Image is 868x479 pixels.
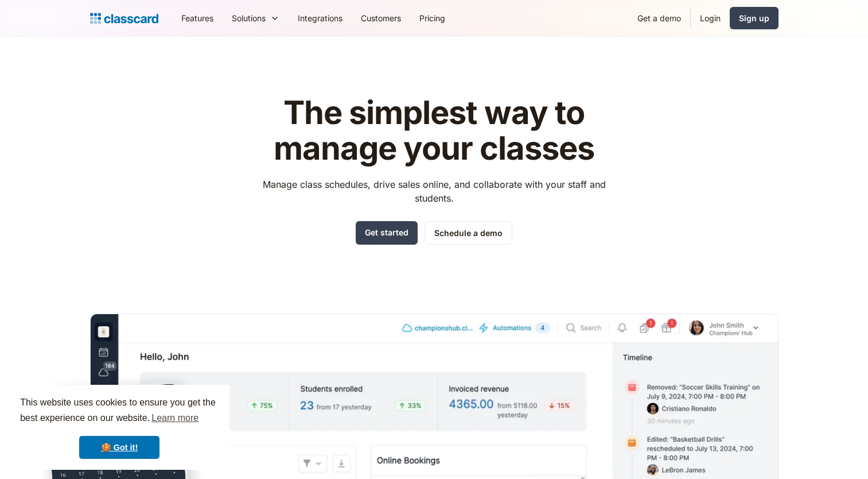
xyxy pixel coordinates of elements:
[232,12,266,24] div: Solutions
[150,410,200,427] a: learn more about cookies
[730,7,779,29] a: Sign up
[691,5,730,31] a: Login
[9,385,229,470] div: cookieconsent
[20,396,219,427] span: This website uses cookies to ensure you get the best experience on our website.
[90,10,158,26] a: home
[79,436,159,459] a: dismiss cookie message
[628,5,690,31] a: Get a demo
[252,177,616,205] p: Manage class schedules, drive sales online, and collaborate with your staff and students.
[223,5,289,31] div: Solutions
[289,5,352,31] a: Integrations
[739,12,769,24] div: Sign up
[252,95,616,166] h1: The simplest way to manage your classes
[352,5,410,31] a: Customers
[425,221,512,245] a: Schedule a demo
[356,221,418,245] a: Get started
[172,5,223,31] a: Features
[410,5,454,31] a: Pricing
